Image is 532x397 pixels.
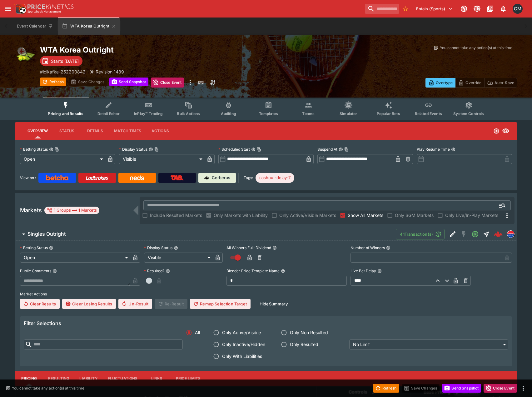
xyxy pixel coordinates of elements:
[22,123,53,138] button: Overview
[425,78,455,88] button: Overtype
[134,111,163,116] span: InPlay™ Trading
[177,111,200,116] span: Bulk Actions
[481,229,492,240] button: Straight
[497,200,508,211] button: Open
[520,384,527,392] button: more
[377,111,400,116] span: Popular Bets
[58,18,120,35] button: WTA Korea Outright
[40,78,66,86] button: Refresh
[198,173,236,183] a: Cerberus
[484,78,517,88] button: Auto-Save
[251,147,256,152] button: Scheduled StartCopy To Clipboard
[447,229,458,240] button: Edit Detail
[97,111,120,116] span: Detail Editor
[62,299,116,309] button: Clear Losing Results
[144,268,164,274] p: Resulted?
[155,299,187,309] span: Re-Result
[171,175,184,180] img: TabNZ
[221,111,236,116] span: Auditing
[27,4,74,9] img: PriceKinetics
[442,384,481,393] button: Send Snapshot
[12,385,85,391] p: You cannot take any action(s) at this time.
[470,229,481,240] button: Open
[151,78,184,88] button: Close Event
[20,207,42,214] h5: Markets
[103,371,143,386] button: Fluctuations
[24,320,508,327] h6: Filter Selections
[40,68,86,75] p: Copy To Clipboard
[257,147,261,152] button: Copy To Clipboard
[417,147,450,152] p: Play Resume Time
[226,268,280,274] p: Blender Price Template Name
[471,230,479,238] svg: Open
[339,147,343,152] button: Suspend AtCopy To Clipboard
[20,147,48,152] p: Betting Status
[440,45,513,51] p: You cannot take any action(s) at this time.
[455,78,484,88] button: Override
[226,245,271,250] p: All Winners Full-Dividend
[348,212,383,219] span: Show All Markets
[52,269,57,273] button: Public Comments
[55,147,59,152] button: Copy To Clipboard
[502,127,510,135] svg: Visible
[13,18,57,35] button: Event Calendar
[373,384,399,393] button: Refresh
[144,253,213,263] div: Visible
[259,111,278,116] span: Templates
[48,111,83,116] span: Pricing and Results
[340,111,357,116] span: Simulator
[451,147,455,152] button: Play Resume Time
[485,3,496,14] button: Documentation
[492,228,505,240] a: 3cb04b8b-fe75-4e0c-8798-2fd863f09176
[14,3,26,15] img: PriceKinetics Logo
[244,173,253,183] label: Tags:
[81,123,109,138] button: Details
[396,229,445,239] button: 41Transaction(s)
[453,111,484,116] span: System Controls
[130,175,144,180] img: Neds
[484,384,517,393] button: Close Event
[96,68,124,75] p: Revision 1489
[290,341,318,348] span: Only Resulted
[174,246,178,250] button: Display Status
[415,111,442,116] span: Related Events
[166,269,170,273] button: Resulted?
[222,341,265,348] span: Only Inactive/Hidden
[503,212,511,219] svg: More
[144,245,172,250] p: Display Status
[20,268,51,274] p: Public Comments
[458,229,470,240] button: SGM Disabled
[74,371,102,386] button: Liability
[2,3,14,14] button: open drawer
[20,289,512,299] label: Market Actions
[20,173,36,183] label: View on :
[47,207,97,214] div: 1 Groups 1 Markets
[195,329,200,336] span: All
[49,246,53,250] button: Betting Status
[425,78,517,88] div: Start From
[377,269,382,273] button: Live Bet Delay
[43,371,74,386] button: Resulting
[20,253,130,263] div: Open
[86,175,108,180] img: Ladbrokes
[146,123,174,138] button: Actions
[27,231,66,237] h6: Singles Outright
[20,154,105,164] div: Open
[256,175,294,181] span: cashout-delay-7
[171,371,206,386] button: Price Limits
[222,329,261,336] span: Only Active/Visible
[513,4,523,14] div: Cameron Matheson
[507,230,515,238] div: lclkafka
[494,230,503,239] div: 3cb04b8b-fe75-4e0c-8798-2fd863f09176
[445,212,498,219] span: Only Live/In-Play Markets
[150,212,202,219] span: Include Resulted Markets
[154,147,159,152] button: Copy To Clipboard
[495,79,514,86] p: Auto-Save
[43,98,489,120] div: Event type filters
[498,3,509,14] button: Notifications
[222,353,262,359] span: Only With Liabilities
[256,299,291,309] button: HideSummary
[302,111,315,116] span: Teams
[49,147,53,152] button: Betting StatusCopy To Clipboard
[204,175,209,180] img: Cerberus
